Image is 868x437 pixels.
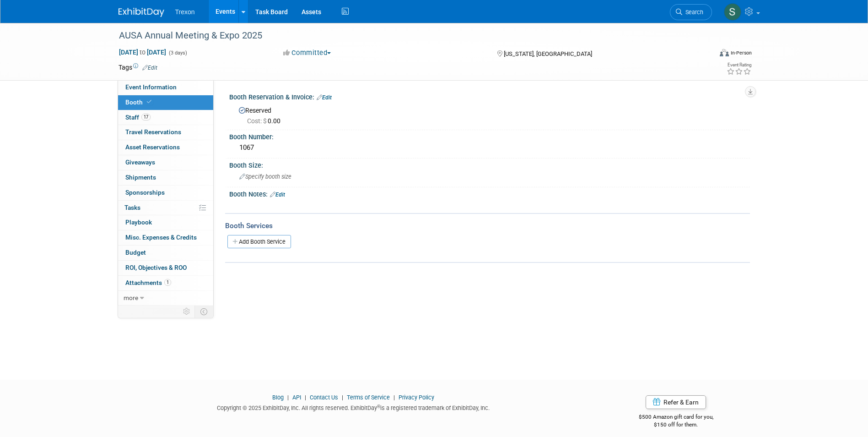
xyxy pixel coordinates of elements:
a: Travel Reservations [118,125,213,140]
a: API [292,394,301,401]
a: Asset Reservations [118,140,213,155]
span: 17 [141,114,151,120]
span: Search [682,9,703,16]
a: Playbook [118,215,213,230]
span: Event Information [125,83,177,91]
span: | [302,394,308,401]
span: Misc. Expenses & Credits [125,234,197,241]
span: (3 days) [168,50,187,56]
div: $500 Amazon gift card for you, [602,407,750,428]
span: Trexon [175,8,195,16]
span: Tasks [124,204,140,211]
a: Edit [270,191,285,198]
td: Toggle Event Tabs [194,306,213,317]
div: 1067 [236,141,743,155]
span: Travel Reservations [125,128,181,136]
a: Privacy Policy [399,394,434,401]
span: Playbook [125,218,152,226]
div: Copyright © 2025 ExhibitDay, Inc. All rights reserved. ExhibitDay is a registered trademark of Ex... [119,402,589,412]
a: Add Booth Service [227,235,291,248]
span: | [391,394,397,401]
div: $150 off for them. [602,421,750,429]
span: [DATE] [DATE] [119,48,167,56]
span: Booth [125,98,153,106]
div: Event Rating [727,63,751,67]
a: more [118,291,213,306]
span: 0.00 [247,117,284,125]
span: Shipments [125,174,156,181]
span: 1 [164,279,171,286]
a: Contact Us [310,394,338,401]
span: Giveaways [125,158,155,166]
a: Staff17 [118,110,213,125]
div: Booth Number: [229,130,750,142]
i: Booth reservation complete [147,99,151,104]
span: Asset Reservations [125,143,180,151]
span: | [285,394,291,401]
span: [US_STATE], [GEOGRAPHIC_DATA] [504,50,592,57]
a: Refer & Earn [646,395,706,409]
div: AUSA Annual Meeting & Expo 2025 [116,27,698,44]
a: Edit [317,94,332,101]
div: Event Format [658,48,752,61]
span: Attachments [125,279,171,286]
img: Format-Inperson.png [720,49,729,56]
sup: ® [377,404,380,409]
img: ExhibitDay [119,8,164,17]
a: Budget [118,246,213,260]
div: Booth Services [225,221,750,231]
a: Booth [118,95,213,110]
a: Terms of Service [347,394,390,401]
a: Search [670,4,712,20]
span: Budget [125,249,146,256]
a: Sponsorships [118,186,213,200]
img: Steve Groves [724,3,741,21]
a: ROI, Objectives & ROO [118,261,213,275]
span: Staff [125,114,151,121]
a: Event Information [118,80,213,95]
td: Tags [119,63,157,72]
a: Giveaways [118,155,213,170]
td: Personalize Event Tab Strip [179,306,195,317]
span: Cost: $ [247,117,268,125]
a: Shipments [118,170,213,185]
div: Reserved [236,104,743,126]
div: Booth Notes: [229,187,750,199]
span: more [124,294,138,301]
a: Blog [272,394,284,401]
a: Edit [142,65,157,71]
button: Committed [280,48,334,58]
span: ROI, Objectives & ROO [125,264,187,271]
div: Booth Reservation & Invoice: [229,90,750,102]
span: Specify booth size [239,173,291,180]
div: In-Person [730,49,752,56]
a: Misc. Expenses & Credits [118,230,213,245]
span: | [340,394,345,401]
span: Sponsorships [125,189,165,196]
a: Attachments1 [118,276,213,290]
span: to [138,49,147,56]
div: Booth Size: [229,158,750,170]
a: Tasks [118,201,213,215]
